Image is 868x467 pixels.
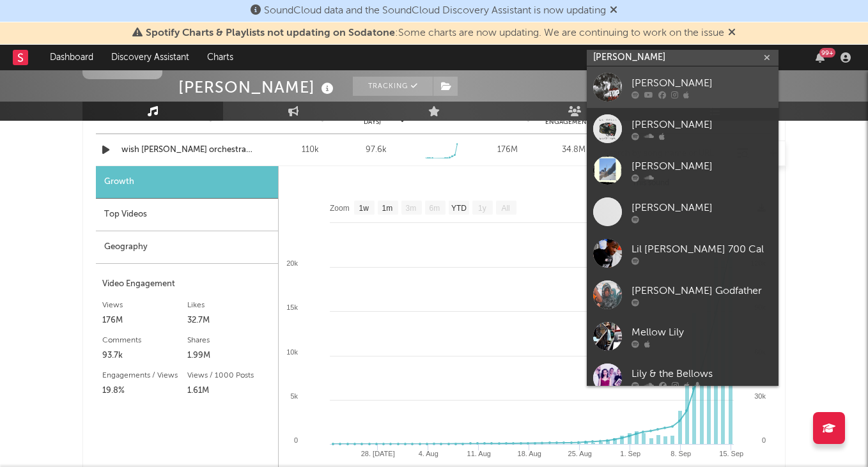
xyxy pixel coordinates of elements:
[96,166,278,199] div: Growth
[587,274,779,316] a: [PERSON_NAME] Godfather
[382,204,393,213] text: 1m
[187,333,272,348] div: Shares
[102,383,187,399] div: 19.8%
[419,450,438,457] text: 4. Aug
[41,45,102,70] a: Dashboard
[430,204,440,213] text: 6m
[187,368,272,383] div: Views / 1000 Posts
[96,231,278,264] div: Geography
[286,348,298,356] text: 10k
[187,348,272,364] div: 1.99M
[198,45,242,70] a: Charts
[286,259,298,267] text: 20k
[102,368,187,383] div: Engagements / Views
[632,200,772,215] div: [PERSON_NAME]
[632,366,772,381] div: Lily & the Bellows
[632,158,772,174] div: [PERSON_NAME]
[670,450,691,457] text: 8. Sep
[102,277,272,292] div: Video Engagement
[819,48,835,57] div: 99 +
[632,117,772,132] div: [PERSON_NAME]
[754,392,766,400] text: 30k
[587,233,779,274] a: Lil [PERSON_NAME] 700 Cal
[102,333,187,348] div: Comments
[632,75,772,91] div: [PERSON_NAME]
[96,199,278,231] div: Top Videos
[102,348,187,364] div: 93.7k
[264,6,606,16] span: SoundCloud data and the SoundCloud Discovery Assistant is now updating
[587,357,779,399] a: Lily & the Bellows
[728,28,736,38] span: Dismiss
[587,191,779,233] a: [PERSON_NAME]
[359,204,369,213] text: 1w
[294,436,298,444] text: 0
[478,204,486,213] text: 1y
[146,28,724,38] span: : Some charts are now updating. We are continuing to work on the issue
[632,283,772,298] div: [PERSON_NAME] Godfather
[467,450,491,457] text: 11. Aug
[451,204,467,213] text: YTD
[762,436,766,444] text: 0
[406,204,417,213] text: 3m
[187,298,272,313] div: Likes
[632,325,772,340] div: Mellow Lily
[353,77,433,96] button: Tracking
[587,149,779,191] a: [PERSON_NAME]
[187,313,272,328] div: 32.7M
[501,204,509,213] text: All
[587,66,779,108] a: [PERSON_NAME]
[816,52,825,63] button: 99+
[286,303,298,311] text: 15k
[587,316,779,357] a: Mellow Lily
[290,392,298,400] text: 5k
[568,450,592,457] text: 25. Aug
[518,450,541,457] text: 18. Aug
[361,450,395,457] text: 28. [DATE]
[187,383,272,399] div: 1.61M
[632,241,772,257] div: Lil [PERSON_NAME] 700 Cal
[719,450,743,457] text: 15. Sep
[146,28,395,38] span: Spotify Charts & Playlists not updating on Sodatone
[587,108,779,149] a: [PERSON_NAME]
[610,6,617,16] span: Dismiss
[330,204,350,213] text: Zoom
[102,298,187,313] div: Views
[620,450,640,457] text: 1. Sep
[587,50,779,66] input: Search for artists
[102,313,187,328] div: 176M
[102,45,198,70] a: Discovery Assistant
[178,77,337,98] div: [PERSON_NAME]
